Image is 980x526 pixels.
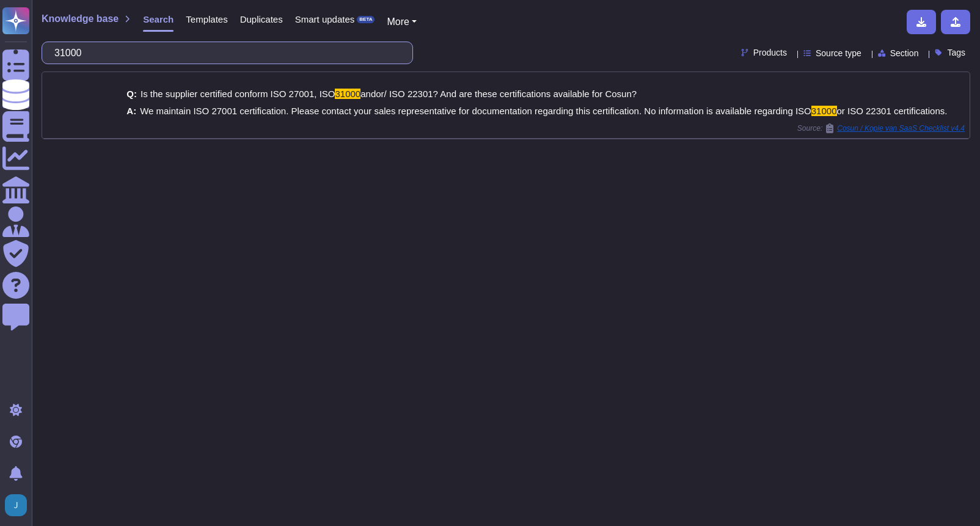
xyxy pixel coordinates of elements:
[141,89,335,99] span: Is the supplier certified conform ISO 27001, ISO
[186,15,227,24] span: Templates
[837,106,948,116] span: or ISO 22301 certifications.
[48,42,400,64] input: Search a question or template...
[140,106,811,116] span: We maintain ISO 27001 certification. Please contact your sales representative for documentation r...
[816,49,861,57] span: Source type
[753,48,787,57] span: Products
[360,89,637,99] span: andor/ ISO 22301? And are these certifications available for Cosun?
[797,123,965,133] span: Source:
[387,16,409,27] span: More
[295,15,355,24] span: Smart updates
[240,15,283,24] span: Duplicates
[126,89,137,98] b: Q:
[837,125,965,132] span: Cosun / Kopie van SaaS Checklist v4.4
[143,15,174,24] span: Search
[126,106,136,115] b: A:
[2,492,35,519] button: user
[947,48,965,57] span: Tags
[387,15,417,29] button: More
[811,106,837,116] mark: 31000
[5,494,27,516] img: user
[890,49,919,57] span: Section
[335,89,360,99] mark: 31000
[357,16,375,23] div: BETA
[42,14,119,24] span: Knowledge base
